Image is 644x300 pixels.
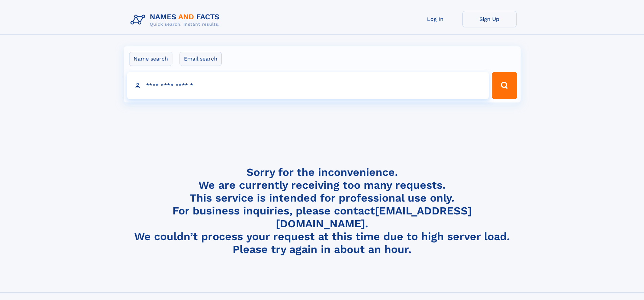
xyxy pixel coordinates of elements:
[276,204,472,230] a: [EMAIL_ADDRESS][DOMAIN_NAME]
[128,166,517,256] h4: Sorry for the inconvenience. We are currently receiving too many requests. This service is intend...
[129,52,172,66] label: Name search
[492,72,517,99] button: Search Button
[128,11,225,29] img: Logo Names and Facts
[462,11,517,27] a: Sign Up
[408,11,462,27] a: Log In
[180,52,222,66] label: Email search
[127,72,489,99] input: search input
